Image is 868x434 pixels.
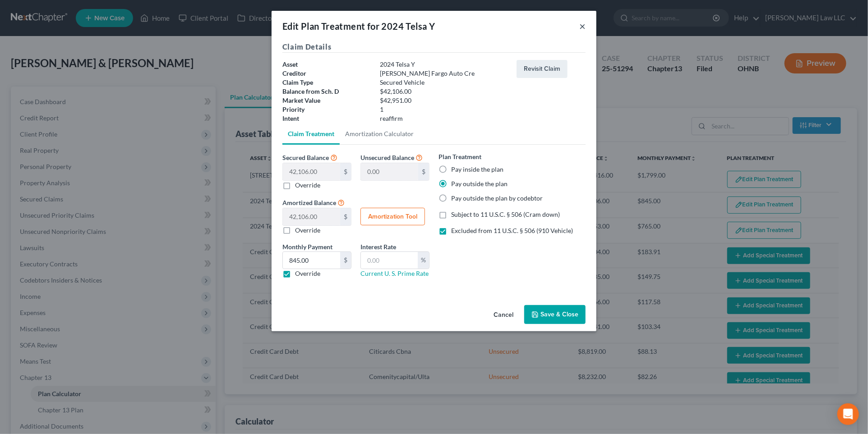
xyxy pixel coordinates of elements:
div: 2024 Telsa Y [375,60,512,69]
a: Claim Treatment [282,123,340,145]
span: Unsecured Balance [360,154,414,161]
div: 1 [375,105,512,114]
span: Excluded from 11 U.S.C. § 506 (910 Vehicle) [451,227,573,234]
div: Intent [278,114,375,123]
div: Secured Vehicle [375,78,512,87]
div: Open Intercom Messenger [837,403,859,425]
h5: Claim Details [282,41,586,53]
div: $ [340,163,351,180]
input: 0.00 [283,252,340,269]
label: Override [295,269,320,278]
button: Amortization Tool [360,208,425,226]
div: reaffirm [375,114,512,123]
div: [PERSON_NAME] Fargo Auto Cre [375,69,512,78]
div: Claim Type [278,78,375,87]
label: Pay outside the plan [451,179,508,188]
input: 0.00 [361,252,418,269]
div: $ [340,208,351,225]
div: $42,951.00 [375,96,512,105]
div: Priority [278,105,375,114]
div: Balance from Sch. D [278,87,375,96]
span: Amortized Balance [282,199,336,206]
button: Cancel [486,306,521,324]
button: Revisit Claim [517,60,568,78]
input: 0.00 [283,163,340,180]
span: Secured Balance [282,154,329,161]
input: 0.00 [283,208,340,225]
label: Override [295,226,320,235]
span: Subject to 11 U.S.C. § 506 (Cram down) [451,210,560,218]
div: Asset [278,60,375,69]
label: Override [295,181,320,190]
a: Current U. S. Prime Rate [360,270,429,277]
div: $ [340,252,351,269]
label: Interest Rate [360,242,396,251]
div: Creditor [278,69,375,78]
input: 0.00 [361,163,418,180]
button: Save & Close [524,305,586,324]
div: $42,106.00 [375,87,512,96]
div: Edit Plan Treatment for 2024 Telsa Y [282,20,435,32]
label: Plan Treatment [439,152,481,161]
a: Amortization Calculator [340,123,419,145]
div: $ [418,163,429,180]
label: Monthly Payment [282,242,332,251]
div: % [418,252,429,269]
div: Market Value [278,96,375,105]
label: Pay outside the plan by codebtor [451,194,543,203]
button: × [579,21,586,32]
label: Pay inside the plan [451,165,503,174]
